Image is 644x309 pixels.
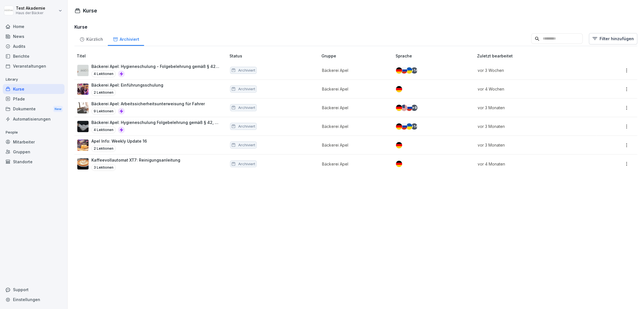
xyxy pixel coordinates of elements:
a: Standorte [3,157,65,167]
a: Kurse [3,84,65,94]
p: Test Akademie [16,6,45,11]
img: k45gr8q2q52a763e4ypce4oo.png [77,140,89,151]
p: Titel [77,53,227,59]
img: de.svg [396,161,402,167]
a: Mitarbeiter [3,137,65,147]
img: ua.svg [406,67,412,74]
p: Bäckerei Apel [322,86,387,92]
div: + 14 [411,67,417,74]
div: + 14 [411,123,417,130]
p: Library [3,75,65,84]
p: 4 Lektionen [91,70,116,77]
p: Archiviert [238,68,255,72]
a: News [3,31,65,41]
a: Home [3,22,65,31]
img: rnm1728nyuk0cpq50zg15vep.png [77,83,89,95]
p: Archiviert [238,106,255,110]
a: Veranstaltungen [3,61,65,71]
p: Zuletzt bearbeitet [477,53,596,59]
p: Bäckerei Apel: Hygieneschulung Folgebelehrung gemäß § 42, 43 Infektionsschutzgesetz [91,119,220,125]
h1: Kurse [83,7,97,14]
a: Pfade [3,94,65,104]
img: ru.svg [406,105,412,111]
p: Apel Info: Weekly Update 16 [91,138,147,144]
p: Archiviert [238,143,255,147]
div: Dokumente [3,104,65,114]
p: Sprache [395,53,475,59]
p: 2 Lektionen [91,145,116,152]
p: Haus der Bäcker [16,11,45,15]
p: Bäckerei Apel [322,105,387,111]
div: + 9 [411,105,417,111]
p: Bäckerei Apel: Arbeitssicherheitsunterweisung für Fahrer [91,101,205,107]
img: de.svg [396,142,402,148]
a: Kürzlich [74,31,108,46]
p: vor 3 Wochen [478,67,590,73]
p: People [3,128,65,137]
p: 9 Lektionen [91,108,116,115]
p: Bäckerei Apel [322,161,387,167]
p: 3 Lektionen [91,164,116,171]
p: vor 3 Monaten [478,123,590,129]
img: afziryhrkwrft3vxexdd4jd5.png [77,158,89,169]
img: ru.svg [401,123,407,130]
img: de.svg [396,86,402,92]
p: 4 Lektionen [91,126,116,133]
img: oyq3wd4ci4lt244xqu0fz29v.png [77,102,89,113]
a: Einstellungen [3,295,65,304]
img: de.svg [396,123,402,130]
p: Bäckerei Apel: Hygieneschulung - Folgebelehrung gemäß § 42, 43 Infektionsschutzgesetz [91,63,220,69]
div: Support [3,285,65,295]
p: vor 3 Monaten [478,142,590,148]
p: Archiviert [238,162,255,166]
p: Bäckerei Apel: Einführungsschulung [91,82,163,88]
p: vor 4 Monaten [478,161,590,167]
img: o0tezaipf1vao6m1oo31h7hu.png [77,121,89,132]
p: Kaffeevollautomat XT7: Reinigungsanleitung [91,157,180,163]
p: vor 3 Monaten [478,105,590,111]
img: de.svg [396,67,402,74]
a: DokumenteNew [3,104,65,114]
a: Archiviert [108,31,144,46]
div: New [53,106,63,112]
p: Archiviert [238,124,255,128]
p: Status [229,53,319,59]
a: Automatisierungen [3,114,65,124]
button: Filter hinzufügen [589,33,637,44]
p: 2 Lektionen [91,89,116,96]
a: Berichte [3,51,65,61]
img: hiwsqhjbr0y8ufofla2amjr1.png [77,65,89,76]
a: Audits [3,41,65,51]
img: ua.svg [406,123,412,130]
p: Bäckerei Apel [322,67,387,73]
p: Archiviert [238,87,255,91]
img: de.svg [396,105,402,111]
h3: Kurse [74,23,637,30]
img: ru.svg [401,67,407,74]
p: Gruppe [321,53,393,59]
p: Bäckerei Apel [322,123,387,129]
a: Gruppen [3,147,65,157]
img: us.svg [401,105,407,111]
p: Bäckerei Apel [322,142,387,148]
p: vor 4 Wochen [478,86,590,92]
